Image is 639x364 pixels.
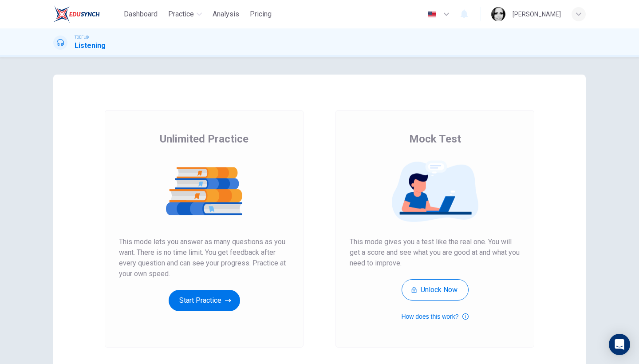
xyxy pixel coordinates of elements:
[160,132,248,146] span: Unlimited Practice
[513,9,561,20] div: [PERSON_NAME]
[209,6,243,22] button: Analysis
[246,6,275,22] button: Pricing
[75,40,106,51] h1: Listening
[350,237,520,269] span: This mode gives you a test like the real one. You will get a score and see what you are good at a...
[401,311,468,322] button: How does this work?
[75,34,89,40] span: TOEFL®
[609,334,630,355] div: Open Intercom Messenger
[402,279,469,301] button: Unlock Now
[165,6,205,22] button: Practice
[491,7,505,21] img: Profile picture
[169,290,240,311] button: Start Practice
[120,6,161,22] button: Dashboard
[426,11,438,18] img: en
[213,9,239,20] span: Analysis
[119,237,289,279] span: This mode lets you answer as many questions as you want. There is no time limit. You get feedback...
[409,132,461,146] span: Mock Test
[250,9,272,20] span: Pricing
[124,9,158,20] span: Dashboard
[53,5,100,23] img: EduSynch logo
[53,5,120,23] a: EduSynch logo
[168,9,194,20] span: Practice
